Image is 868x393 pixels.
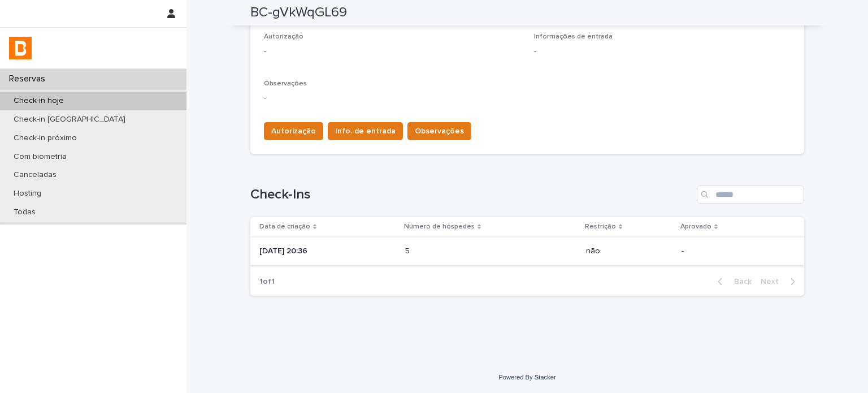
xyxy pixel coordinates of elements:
[682,247,786,256] p: -
[250,268,284,296] p: 1 of 1
[264,45,520,57] p: -
[680,221,711,233] p: Aprovado
[5,115,134,124] p: Check-in [GEOGRAPHIC_DATA]
[5,74,54,84] p: Reservas
[5,189,50,198] p: Hosting
[9,37,32,59] img: zVaNuJHRTjyIjT5M9Xd5
[586,247,672,256] p: não
[264,33,303,40] span: Autorização
[585,221,616,233] p: Restrição
[328,122,403,140] button: Info. de entrada
[534,33,613,40] span: Informações de entrada
[5,152,76,162] p: Com biometria
[404,221,475,233] p: Número de hóspedes
[259,247,396,256] p: [DATE] 20:36
[498,374,555,381] a: Powered By Stacker
[756,277,804,287] button: Next
[534,45,791,57] p: -
[271,126,316,137] span: Autorização
[335,126,396,137] span: Info. de entrada
[5,170,66,180] p: Canceladas
[264,122,323,140] button: Autorização
[697,185,804,204] input: Search
[250,237,804,265] tr: [DATE] 20:3655 não-
[405,244,412,256] p: 5
[761,278,785,286] span: Next
[5,208,45,217] p: Todas
[264,80,307,87] span: Observações
[259,221,310,233] p: Data de criação
[5,96,73,106] p: Check-in hoje
[264,92,791,104] p: -
[250,5,347,21] h2: BC-gVkWqGL69
[250,187,692,203] h1: Check-Ins
[709,277,756,287] button: Back
[5,133,86,143] p: Check-in próximo
[727,278,752,286] span: Back
[407,122,471,140] button: Observações
[415,126,464,137] span: Observações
